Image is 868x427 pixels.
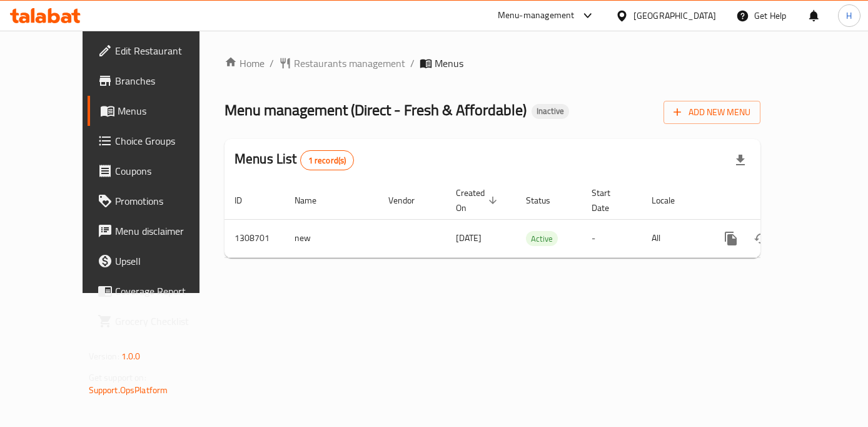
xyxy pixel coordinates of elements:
div: Menu-management [498,8,575,23]
span: Vendor [388,193,431,208]
span: [DATE] [456,230,482,246]
span: Grocery Checklist [115,314,218,329]
h2: Menus List [235,150,354,170]
span: Created On [456,185,501,215]
button: Add New Menu [664,101,760,124]
a: Restaurants management [279,56,405,71]
span: Locale [652,193,691,208]
span: Menu disclaimer [115,224,218,239]
span: Inactive [532,106,569,116]
span: H [846,9,852,23]
span: Promotions [115,193,218,208]
span: Menu management ( Direct - Fresh & Affordable ) [225,96,527,124]
td: new [285,219,378,257]
span: 1 record(s) [301,155,354,167]
span: Upsell [115,254,218,269]
a: Coupons [88,156,228,186]
span: Active [526,232,558,246]
span: ID [235,193,258,208]
span: Name [295,193,333,208]
a: Edit Restaurant [88,36,228,66]
span: Start Date [592,185,627,215]
span: Edit Restaurant [115,43,218,58]
td: - [582,219,642,257]
a: Support.OpsPlatform [89,382,168,398]
span: 1.0.0 [121,348,141,364]
span: Menus [118,103,218,118]
td: All [642,219,706,257]
span: Status [526,193,567,208]
table: enhanced table [225,182,846,258]
a: Branches [88,66,228,96]
th: Actions [706,182,846,220]
a: Upsell [88,246,228,276]
span: Branches [115,73,218,88]
span: Get support on: [89,369,146,386]
span: Choice Groups [115,133,218,148]
span: Restaurants management [294,56,405,71]
button: more [716,224,746,254]
a: Menus [88,96,228,126]
div: Total records count [300,150,355,170]
span: Menus [435,56,463,71]
li: / [270,56,274,71]
li: / [410,56,415,71]
span: Coupons [115,163,218,178]
div: [GEOGRAPHIC_DATA] [633,9,716,23]
div: Export file [725,145,755,175]
span: Coverage Report [115,284,218,299]
a: Menu disclaimer [88,216,228,246]
td: 1308701 [225,219,285,257]
a: Grocery Checklist [88,306,228,336]
nav: breadcrumb [225,56,760,71]
button: Change Status [746,224,776,254]
a: Choice Groups [88,126,228,156]
span: Version: [89,348,119,364]
a: Home [225,56,265,71]
a: Promotions [88,186,228,216]
span: Add New Menu [674,105,750,120]
a: Coverage Report [88,276,228,306]
div: Inactive [532,104,569,119]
